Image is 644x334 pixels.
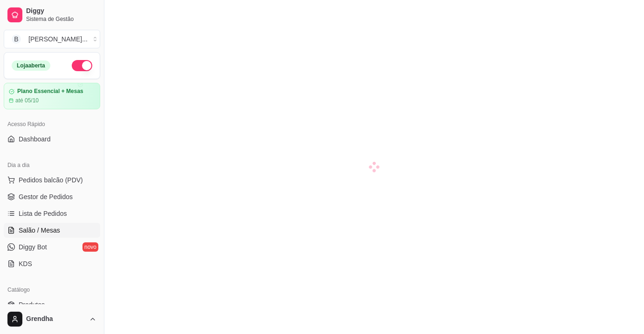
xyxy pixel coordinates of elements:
div: Acesso Rápido [4,117,100,132]
a: Gestor de Pedidos [4,189,100,204]
span: Gestor de Pedidos [19,192,73,201]
a: Dashboard [4,132,100,147]
span: Lista de Pedidos [19,209,67,218]
span: Diggy [26,7,96,15]
span: Produtos [19,300,45,309]
button: Alterar Status [72,60,92,71]
a: DiggySistema de Gestão [4,4,100,26]
span: Dashboard [19,134,51,144]
a: Lista de Pedidos [4,206,100,221]
span: Pedidos balcão (PDV) [19,175,83,185]
a: Plano Essencial + Mesasaté 05/10 [4,83,100,109]
a: Produtos [4,297,100,312]
div: Catálogo [4,282,100,297]
span: Diggy Bot [19,242,47,252]
a: Salão / Mesas [4,223,100,238]
div: [PERSON_NAME] ... [28,34,88,44]
a: KDS [4,256,100,271]
div: Dia a dia [4,158,100,173]
button: Select a team [4,30,100,48]
button: Grendha [4,308,100,330]
span: KDS [19,259,32,268]
span: Grendha [26,315,85,323]
article: Plano Essencial + Mesas [17,88,83,95]
span: Salão / Mesas [19,226,60,235]
span: Sistema de Gestão [26,15,96,23]
span: B [12,34,21,44]
div: Loja aberta [12,60,50,71]
a: Diggy Botnovo [4,240,100,254]
button: Pedidos balcão (PDV) [4,173,100,187]
article: até 05/10 [15,97,39,104]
